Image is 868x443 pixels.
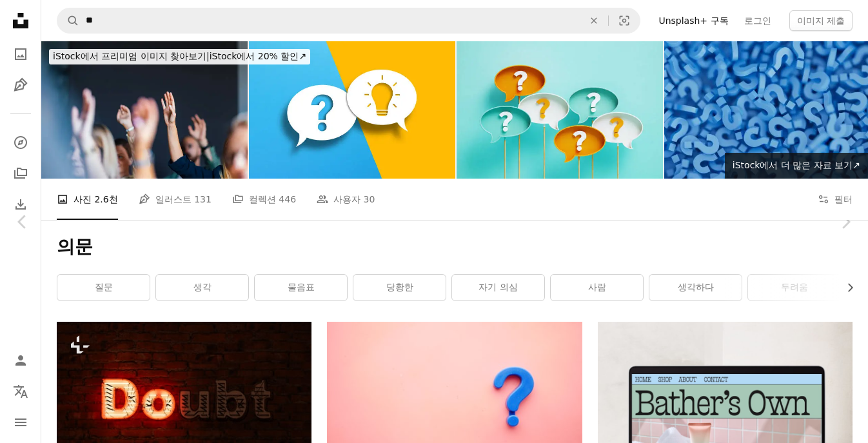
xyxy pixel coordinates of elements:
[279,192,296,206] span: 446
[41,41,248,179] img: 비즈니스 행사에서 손을 드는 참여 청중
[8,72,34,98] a: 일러스트
[725,153,868,179] a: iStock에서 더 많은 자료 보기↗
[57,275,150,300] a: 질문
[57,396,311,408] a: 네온사인이 있는 벽돌 벽
[736,10,779,31] a: 로그인
[551,275,643,300] a: 사람
[823,160,868,284] a: 다음
[452,275,544,300] a: 자기 의심
[255,275,347,300] a: 물음표
[8,348,34,373] a: 로그인 / 가입
[327,401,582,413] a: a blue question mark on a pink background
[838,275,853,300] button: 목록을 오른쪽으로 스크롤
[156,275,248,300] a: 생각
[364,192,375,206] span: 30
[8,379,34,404] button: 언어
[249,41,455,179] img: 창의적인 아이디어 또는 문제 해결 개념. 말풍선에 전구와 물음표.
[580,8,608,33] button: 삭제
[317,179,375,220] a: 사용자 30
[57,235,853,259] h1: 의문
[57,8,79,33] button: Unsplash 검색
[733,160,860,170] span: iStock에서 더 많은 자료 보기 ↗
[139,179,212,220] a: 일러스트 131
[818,179,853,220] button: 필터
[53,51,306,61] span: iStock에서 20% 할인 ↗
[748,275,840,300] a: 두려움
[57,8,640,34] form: 사이트 전체에서 이미지 찾기
[194,192,212,206] span: 131
[649,275,742,300] a: 생각하다
[232,179,296,220] a: 컬렉션 446
[8,409,34,435] button: 메뉴
[41,41,318,72] a: iStock에서 프리미엄 이미지 찾아보기|iStock에서 20% 할인↗
[609,8,640,33] button: 시각적 검색
[789,10,853,31] button: 이미지 제출
[53,51,210,61] span: iStock에서 프리미엄 이미지 찾아보기 |
[8,130,34,155] a: 탐색
[353,275,446,300] a: 당황한
[8,41,34,67] a: 사진
[457,41,663,179] img: 물음표 파란색 배경에 쓰여진 말풍선
[651,10,736,31] a: Unsplash+ 구독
